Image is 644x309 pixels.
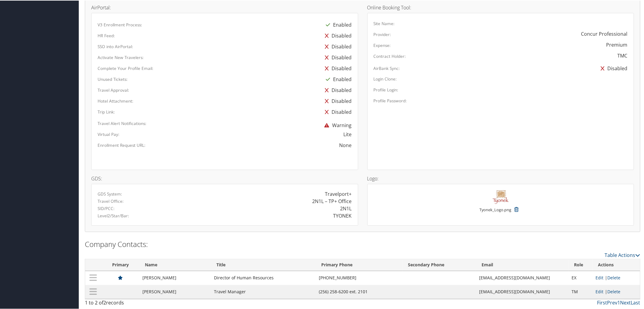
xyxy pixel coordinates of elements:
span: 2 [103,299,106,306]
td: TM [569,284,592,298]
div: Disabled [322,41,352,51]
label: GDS System: [98,190,122,196]
td: Travel Manager [211,284,316,298]
div: 1 to 2 of records [85,299,217,309]
div: Disabled [322,62,352,73]
label: Login Clone: [374,75,397,81]
td: [PHONE_NUMBER] [316,271,403,284]
a: First [597,299,607,306]
label: Activate New Travelers: [98,54,144,60]
label: Travel Office: [98,198,124,204]
th: Secondary Phone [403,259,476,271]
th: Actions [593,259,640,271]
div: Disabled [322,51,352,62]
label: Complete Your Profile Email: [98,65,153,71]
label: Provider: [374,31,391,37]
th: Primary Phone [316,259,403,271]
label: Hotel Attachment: [98,97,133,104]
div: Disabled [322,95,352,106]
label: Virtual Pay: [98,131,119,137]
td: [EMAIL_ADDRESS][DOMAIN_NAME] [476,284,569,298]
td: [PERSON_NAME] [139,284,211,298]
label: AirBank Sync: [374,65,400,71]
span: Warning [322,121,352,128]
div: Disabled [322,106,352,117]
h4: Online Booking Tool: [367,5,634,9]
label: HR Feed: [98,32,115,38]
a: Delete [608,288,621,294]
a: Next [620,299,631,306]
div: TYONEK [333,212,352,219]
div: Enabled [323,73,352,84]
div: Disabled [322,30,352,41]
a: Table Actions [605,251,640,258]
td: Director of Human Resources [211,271,316,284]
th: Title [211,259,316,271]
label: Expense: [374,42,391,48]
div: Concur Professional [581,30,628,37]
div: 2N1L – TP+ Office [312,197,352,204]
th: Name [139,259,211,271]
img: Tyonek_Logo.png [493,190,509,203]
a: Edit [596,288,604,294]
a: Last [631,299,640,306]
th: Primary [102,259,139,271]
a: Delete [608,274,621,280]
div: Disabled [598,62,628,73]
label: SID/PCC: [98,205,115,211]
label: V3 Enrollment Process: [98,21,142,27]
div: Lite [344,130,352,137]
label: Profile Password: [374,97,407,103]
div: 2N1L [340,204,352,212]
div: Enabled [323,19,352,30]
label: Enrollment Request URL: [98,142,145,148]
label: Travel Alert Notifications: [98,120,146,126]
td: EX [569,271,592,284]
label: Trip Link: [98,108,115,114]
a: Prev [607,299,618,306]
td: [EMAIL_ADDRESS][DOMAIN_NAME] [476,271,569,284]
td: | [593,271,640,284]
h4: AirPortal: [91,5,358,9]
label: Profile Login: [374,86,399,92]
td: [PERSON_NAME] [139,271,211,284]
td: | [593,284,640,298]
small: Tyonek_Logo.png [479,206,511,218]
div: None [207,141,352,148]
h4: Logo: [367,176,634,180]
h2: Company Contacts: [85,238,640,249]
label: Level2/Star/Bar: [98,212,129,218]
a: 1 [618,299,620,306]
div: Disabled [322,84,352,95]
label: Site Name: [374,20,395,26]
h4: GDS: [91,176,358,180]
label: Contract Holder: [374,53,406,59]
div: TMC [618,51,628,59]
a: Edit [596,274,604,280]
th: Email [476,259,569,271]
th: Role [569,259,592,271]
label: Unused Tickets: [98,76,128,82]
td: (256) 258-6200 ext. 2101 [316,284,403,298]
label: Travel Approval: [98,87,129,93]
div: Premium [606,41,628,48]
label: SSO into AirPortal: [98,43,133,49]
div: Travelport+ [325,190,352,197]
